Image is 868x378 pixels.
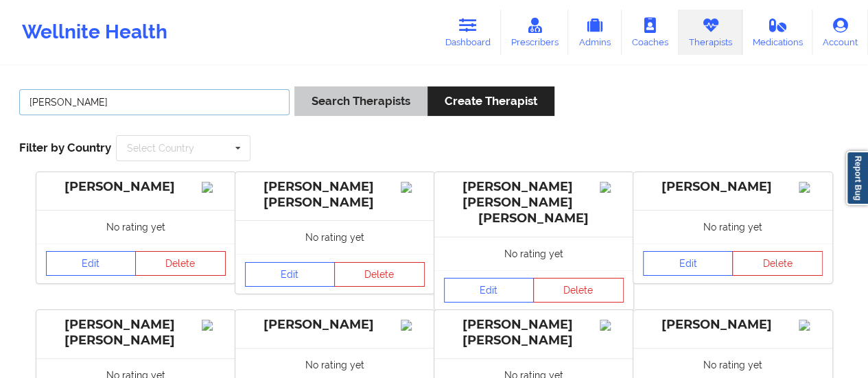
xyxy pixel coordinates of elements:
[501,10,569,55] a: Prescribers
[401,320,425,331] img: Image%2Fplaceholer-image.png
[444,179,624,226] div: [PERSON_NAME] [PERSON_NAME] [PERSON_NAME]
[46,251,137,276] a: Edit
[799,320,823,331] img: Image%2Fplaceholer-image.png
[799,182,823,193] img: Image%2Fplaceholer-image.png
[294,86,427,116] button: Search Therapists
[732,251,823,276] button: Delete
[643,317,823,333] div: [PERSON_NAME]
[401,182,425,193] img: Image%2Fplaceholer-image.png
[622,10,679,55] a: Coaches
[235,220,434,254] div: No rating yet
[127,143,194,153] div: Select Country
[19,89,290,115] input: Search Keywords
[202,320,226,331] img: Image%2Fplaceholer-image.png
[444,278,535,303] a: Edit
[600,320,624,331] img: Image%2Fplaceholer-image.png
[46,317,226,349] div: [PERSON_NAME] [PERSON_NAME]
[334,262,425,287] button: Delete
[245,317,425,333] div: [PERSON_NAME]
[633,210,832,244] div: No rating yet
[202,182,226,193] img: Image%2Fplaceholer-image.png
[533,278,624,303] button: Delete
[643,179,823,195] div: [PERSON_NAME]
[568,10,622,55] a: Admins
[679,10,742,55] a: Therapists
[742,10,813,55] a: Medications
[444,317,624,349] div: [PERSON_NAME] [PERSON_NAME]
[36,210,235,244] div: No rating yet
[19,141,111,154] span: Filter by Country
[812,10,868,55] a: Account
[135,251,226,276] button: Delete
[245,262,336,287] a: Edit
[46,179,226,195] div: [PERSON_NAME]
[427,86,554,116] button: Create Therapist
[245,179,425,211] div: [PERSON_NAME] [PERSON_NAME]
[434,237,633,270] div: No rating yet
[643,251,734,276] a: Edit
[846,151,868,205] a: Report Bug
[435,10,501,55] a: Dashboard
[600,182,624,193] img: Image%2Fplaceholer-image.png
